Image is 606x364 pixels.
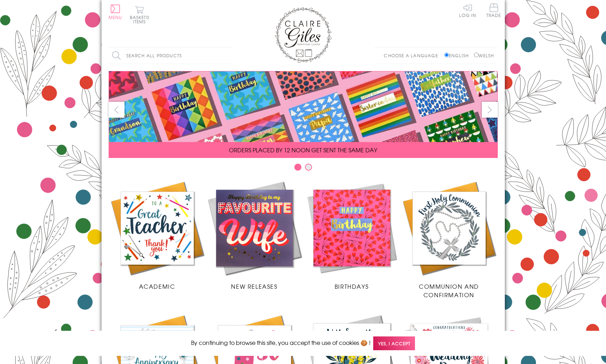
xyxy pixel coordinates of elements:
[444,52,472,59] label: English
[335,282,369,290] span: Birthdays
[305,164,312,171] button: Carousel Page 2
[384,52,443,59] p: Choose a language:
[486,4,501,19] a: Trade
[294,164,301,171] button: Carousel Page 1 (Current Slide)
[400,180,498,299] a: Communion and Confirmation
[474,52,494,59] label: Welsh
[109,5,122,19] button: Menu
[225,48,232,64] input: Search
[486,4,501,17] span: Trade
[109,102,125,118] button: prev
[206,180,303,290] a: New Releases
[231,282,277,290] span: New Releases
[109,180,206,290] a: Academic
[139,282,175,290] span: Academic
[459,4,476,17] a: Log In
[130,6,149,24] button: Basket0 items
[482,102,498,118] button: next
[275,7,331,63] img: Claire Giles Greetings Cards
[133,14,149,25] span: 0 items
[419,282,479,299] span: Communion and Confirmation
[373,336,415,350] span: Yes, I accept
[474,53,479,57] input: Welsh
[303,180,400,290] a: Birthdays
[229,146,377,154] span: ORDERS PLACED BY 12 NOON GET SENT THE SAME DAY
[109,14,122,20] span: Menu
[109,48,232,64] input: Search all products
[109,163,498,174] div: Carousel Pagination
[444,53,449,57] input: English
